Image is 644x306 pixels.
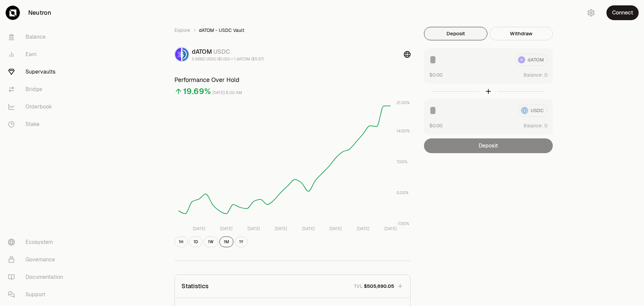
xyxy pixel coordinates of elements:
button: Deposit [424,27,487,40]
tspan: 14.00% [396,128,410,134]
button: 1W [204,236,218,247]
p: TVL [354,283,363,290]
tspan: [DATE] [357,226,369,231]
a: Governance [3,251,72,268]
span: Balance: [524,122,543,129]
tspan: [DATE] [302,226,315,231]
tspan: 0.00% [396,190,409,195]
a: Documentation [3,268,72,286]
tspan: [DATE] [275,226,287,231]
a: Orderbook [3,98,72,116]
h3: Performance Over Hold [174,75,411,85]
button: $0.00 [429,122,442,129]
span: Balance: [524,72,543,78]
tspan: [DATE] [329,226,342,231]
nav: breadcrumb [174,27,411,34]
a: Balance [3,28,72,46]
button: StatisticsTVL$505,690.05 [175,275,410,298]
a: Earn [3,46,72,63]
a: Stake [3,116,72,133]
p: Statistics [181,281,209,291]
div: 5.6662 USDC ($1.00) = 1 dATOM ($5.67) [192,56,264,62]
div: dATOM [192,47,264,56]
div: 19.69% [183,86,211,97]
tspan: [DATE] [220,226,232,231]
img: dATOM Logo [175,48,181,61]
tspan: 21.00% [396,100,410,105]
a: Explore [174,27,190,34]
button: 1Y [235,236,248,247]
a: Ecosystem [3,233,72,251]
tspan: [DATE] [248,226,260,231]
button: $0.00 [429,71,442,78]
tspan: [DATE] [384,226,397,231]
div: [DATE] 8:00 AM [212,89,242,97]
button: 1M [219,236,233,247]
a: Bridge [3,81,72,98]
tspan: 7.00% [396,159,408,165]
span: USDC [213,48,230,55]
button: Withdraw [489,27,553,40]
span: $505,690.05 [364,283,394,290]
tspan: -7.00% [396,221,409,226]
button: 1D [189,236,202,247]
span: dATOM - USDC Vault [199,27,244,34]
a: Support [3,286,72,303]
a: Supervaults [3,63,72,81]
button: Connect [606,5,639,20]
button: 1H [174,236,188,247]
tspan: [DATE] [193,226,205,231]
img: USDC Logo [182,48,189,61]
